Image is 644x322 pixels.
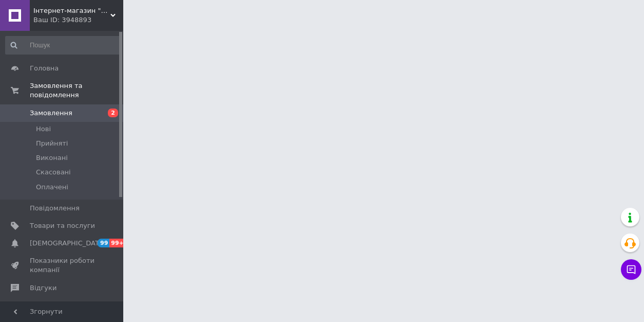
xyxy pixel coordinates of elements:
[109,239,126,247] span: 99+
[30,109,72,118] span: Замовлення
[30,81,123,100] span: Замовлення та повідомлення
[30,239,106,248] span: [DEMOGRAPHIC_DATA]
[5,36,121,55] input: Пошук
[98,239,109,247] span: 99
[36,153,68,163] span: Виконані
[30,301,58,310] span: Покупці
[30,256,95,275] span: Показники роботи компанії
[30,221,95,230] span: Товари та послуги
[30,283,56,293] span: Відгуки
[108,109,118,117] span: 2
[36,183,68,192] span: Оплачені
[36,168,71,177] span: Скасовані
[33,6,110,15] span: Iнтернет-магазин "Sens"
[36,124,51,134] span: Нові
[33,15,123,25] div: Ваш ID: 3948893
[30,64,59,73] span: Головна
[30,204,80,213] span: Повідомлення
[621,259,641,280] button: Чат з покупцем
[36,139,68,148] span: Прийняті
